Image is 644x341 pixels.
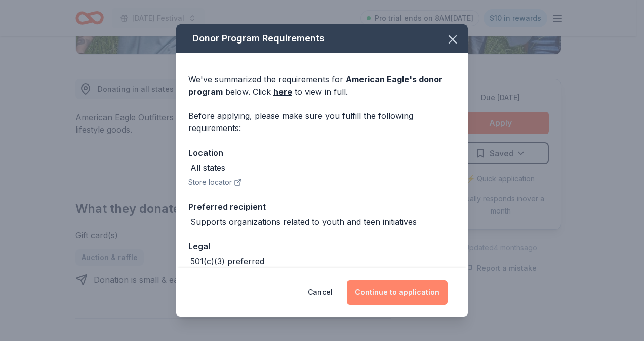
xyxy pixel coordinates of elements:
[190,162,225,174] div: All states
[188,176,242,188] button: Store locator
[188,110,456,134] div: Before applying, please make sure you fulfill the following requirements:
[273,86,292,98] a: here
[308,280,333,305] button: Cancel
[190,216,417,228] div: Supports organizations related to youth and teen initiatives
[190,255,264,267] div: 501(c)(3) preferred
[188,240,456,253] div: Legal
[176,24,468,53] div: Donor Program Requirements
[188,146,456,159] div: Location
[188,73,456,98] div: We've summarized the requirements for below. Click to view in full.
[188,200,456,214] div: Preferred recipient
[347,280,448,305] button: Continue to application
